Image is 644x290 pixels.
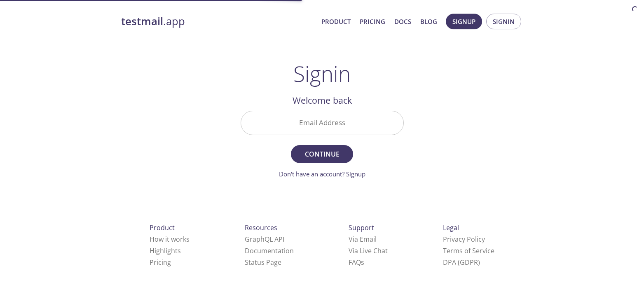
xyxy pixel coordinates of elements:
span: Legal [443,223,459,232]
a: Pricing [360,16,385,27]
strong: testmail [121,14,163,29]
a: testmail.app [121,14,315,29]
button: Continue [291,145,353,163]
a: GraphQL API [245,235,284,244]
a: Via Live Chat [349,246,388,255]
span: Product [150,223,175,232]
span: Support [349,223,374,232]
a: Pricing [150,258,171,267]
span: Signin [493,16,515,27]
span: s [361,258,364,267]
a: Blog [420,16,437,27]
button: Signup [446,14,482,29]
h2: Welcome back [241,93,404,107]
a: Documentation [245,246,294,255]
h1: Signin [293,61,351,86]
a: Highlights [150,246,181,255]
a: Don't have an account? Signup [279,170,365,178]
a: Terms of Service [443,246,494,255]
a: DPA (GDPR) [443,258,480,267]
span: Resources [245,223,277,232]
span: Signup [452,16,475,27]
a: Status Page [245,258,281,267]
a: Product [321,16,351,27]
a: Privacy Policy [443,235,485,244]
span: Continue [300,148,344,160]
a: FAQ [349,258,364,267]
button: Signin [486,14,521,29]
a: How it works [150,235,190,244]
a: Via Email [349,235,377,244]
a: Docs [394,16,411,27]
